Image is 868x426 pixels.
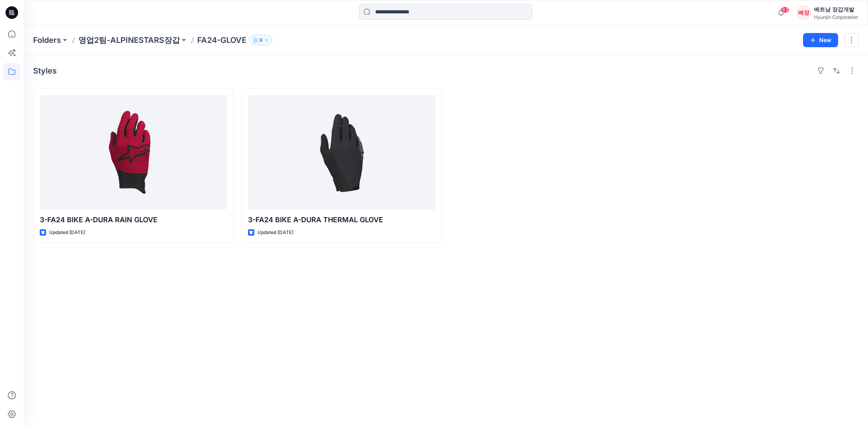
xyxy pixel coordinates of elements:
div: 베장 [797,6,811,20]
a: 3-FA24 BIKE A-DURA RAIN GLOVE [40,95,227,210]
div: 베트남 장갑개발 [814,5,858,14]
p: 9 [259,36,263,44]
p: FA24-GLOVE [197,35,246,46]
p: Updated [DATE] [49,229,85,237]
span: 63 [781,7,789,13]
button: 9 [250,35,272,46]
p: 3-FA24 BIKE A-DURA THERMAL GLOVE [248,214,435,225]
a: Folders [33,35,61,46]
h4: Styles [33,66,57,76]
a: 영업2팀-ALPINESTARS장갑 [78,35,180,46]
p: 3-FA24 BIKE A-DURA RAIN GLOVE [40,214,227,225]
p: Updated [DATE] [257,229,293,237]
div: Hyunjin Corporation [814,14,858,20]
button: New [803,33,838,47]
a: 3-FA24 BIKE A-DURA THERMAL GLOVE [248,95,435,210]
